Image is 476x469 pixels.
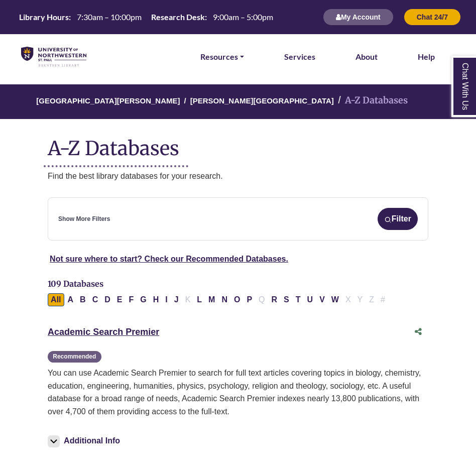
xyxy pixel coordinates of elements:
a: Not sure where to start? Check our Recommended Databases. [50,255,288,263]
button: Filter Results H [150,293,162,306]
table: Hours Today [15,12,277,21]
button: Filter Results B [77,293,89,306]
a: Help [418,50,435,63]
button: Filter Results N [218,293,230,306]
button: Filter Results P [244,293,255,306]
a: [GEOGRAPHIC_DATA][PERSON_NAME] [36,95,180,105]
a: Resources [200,50,244,63]
button: Filter Results A [65,293,77,306]
th: Research Desk: [147,12,207,22]
button: Filter Results J [171,293,182,306]
a: Services [284,50,315,63]
button: Filter Results G [137,293,149,306]
a: [PERSON_NAME][GEOGRAPHIC_DATA] [190,95,334,105]
button: Filter Results W [328,293,342,306]
button: Additional Info [48,434,123,448]
span: 109 Databases [48,279,103,289]
th: Library Hours: [15,12,71,22]
span: 9:00am – 5:00pm [213,12,273,22]
a: Hours Today [15,12,277,23]
button: My Account [323,9,394,26]
button: Filter Results S [281,293,292,306]
nav: breadcrumb [48,84,428,119]
button: Filter Results L [194,293,205,306]
button: Filter Results R [269,293,281,306]
a: Show More Filters [58,214,110,224]
button: Filter Results T [293,293,304,306]
a: Chat 24/7 [404,13,461,21]
button: Filter Results D [101,293,113,306]
li: A-Z Databases [334,93,408,108]
p: You can use Academic Search Premier to search for full text articles covering topics in biology, ... [48,367,428,418]
button: Filter [378,208,418,230]
a: My Account [323,13,394,21]
p: Find the best library databases for your research. [48,170,428,183]
a: About [355,50,378,63]
button: Filter Results F [126,293,137,306]
a: Academic Search Premier [48,327,159,337]
span: Recommended [48,351,101,363]
button: All [48,293,64,306]
div: Alpha-list to filter by first letter of database name [48,295,389,304]
button: Filter Results M [205,293,218,306]
button: Share this database [408,322,428,341]
button: Chat 24/7 [404,9,461,26]
button: Filter Results O [231,293,243,306]
button: Filter Results U [304,293,316,306]
button: Filter Results I [162,293,170,306]
button: Filter Results V [316,293,328,306]
h1: A-Z Databases [48,129,428,160]
span: 7:30am – 10:00pm [77,12,142,22]
button: Filter Results C [89,293,101,306]
img: library_home [21,47,86,67]
button: Filter Results E [114,293,126,306]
